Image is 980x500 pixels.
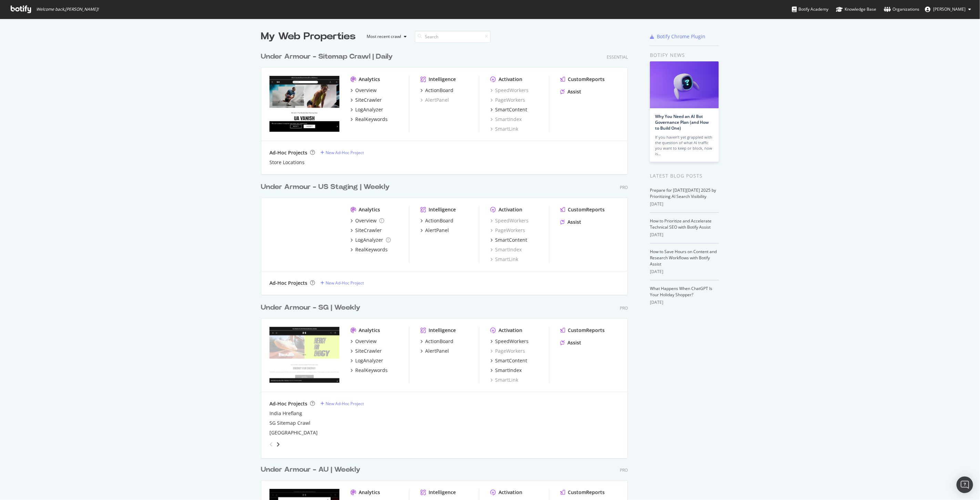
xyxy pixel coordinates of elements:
[490,246,522,253] a: SmartIndex
[495,367,522,374] div: SmartIndex
[490,348,525,354] a: PageWorkers
[361,31,409,42] button: Most recent crawl
[650,269,719,275] div: [DATE]
[267,439,276,450] div: angle-left
[568,88,581,95] div: Assist
[350,106,383,113] a: LogAnalyzer
[650,249,717,267] a: How to Save Hours on Content and Research Workflows with Botify Assist
[355,116,388,123] div: RealKeywords
[269,429,318,436] div: [GEOGRAPHIC_DATA]
[320,280,364,286] a: New Ad-Hoc Project
[650,201,719,207] div: [DATE]
[355,357,383,364] div: LogAnalyzer
[425,348,449,354] div: AlertPanel
[261,52,393,62] div: Under Armour - Sitemap Crawl | Daily
[490,116,522,123] a: SmartIndex
[650,61,719,108] img: Why You Need an AI Bot Governance Plan (and How to Build One)
[420,227,449,234] a: AlertPanel
[650,187,716,199] a: Prepare for [DATE][DATE] 2025 by Prioritizing AI Search Visibility
[490,237,527,243] a: SmartContent
[420,217,453,224] a: ActionBoard
[650,232,719,238] div: [DATE]
[326,150,364,156] div: New Ad-Hoc Project
[657,33,705,40] div: Botify Chrome Plugin
[359,489,380,496] div: Analytics
[620,467,628,473] div: Pro
[350,217,384,224] a: Overview
[919,4,977,15] button: [PERSON_NAME]
[355,106,383,113] div: LogAnalyzer
[620,305,628,311] div: Pro
[261,465,360,475] div: Under Armour - AU | Weekly
[560,339,581,346] a: Assist
[490,97,525,103] a: PageWorkers
[429,327,456,334] div: Intelligence
[350,97,382,103] a: SiteCrawler
[269,327,339,383] img: underarmour.com.sg
[355,338,377,345] div: Overview
[420,348,449,354] a: AlertPanel
[269,159,305,166] a: Store Locations
[269,400,307,407] div: Ad-Hoc Projects
[359,206,380,213] div: Analytics
[490,126,518,132] a: SmartLink
[560,206,605,213] a: CustomReports
[495,357,527,364] div: SmartContent
[269,206,339,262] img: www.underarmour.com.mx/es-mx
[269,410,302,417] a: India Hreflang
[560,489,605,496] a: CustomReports
[607,54,628,60] div: Essential
[350,367,388,374] a: RealKeywords
[350,338,377,345] a: Overview
[261,30,356,43] div: My Web Properties
[350,87,377,94] a: Overview
[568,339,581,346] div: Assist
[655,113,709,131] a: Why You Need an AI Bot Governance Plan (and How to Build One)
[495,106,527,113] div: SmartContent
[650,218,712,230] a: How to Prioritize and Accelerate Technical SEO with Botify Assist
[355,227,382,234] div: SiteCrawler
[420,97,449,103] a: AlertPanel
[415,31,491,43] input: Search
[650,286,712,298] a: What Happens When ChatGPT Is Your Holiday Shopper?
[490,357,527,364] a: SmartContent
[650,299,719,306] div: [DATE]
[320,401,364,407] a: New Ad-Hoc Project
[36,7,99,12] span: Welcome back, [PERSON_NAME] !
[490,87,529,94] a: SpeedWorkers
[425,227,449,234] div: AlertPanel
[650,51,719,59] div: Botify news
[560,76,605,83] a: CustomReports
[269,76,339,132] img: underarmoursitemapcrawl.com
[425,217,453,224] div: ActionBoard
[499,327,522,334] div: Activation
[568,489,605,496] div: CustomReports
[355,348,382,354] div: SiteCrawler
[560,88,581,95] a: Assist
[367,34,401,39] div: Most recent crawl
[350,357,383,364] a: LogAnalyzer
[261,182,392,192] a: Under Armour - US Staging | Weekly
[490,227,525,234] div: PageWorkers
[269,149,307,156] div: Ad-Hoc Projects
[568,219,581,226] div: Assist
[490,217,529,224] a: SpeedWorkers
[884,6,919,13] div: Organizations
[490,256,518,263] div: SmartLink
[650,33,705,40] a: Botify Chrome Plugin
[269,420,310,427] a: SG Sitemap Crawl
[792,6,828,13] div: Botify Academy
[495,338,529,345] div: SpeedWorkers
[420,87,453,94] a: ActionBoard
[490,338,529,345] a: SpeedWorkers
[355,367,388,374] div: RealKeywords
[350,116,388,123] a: RealKeywords
[350,246,388,253] a: RealKeywords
